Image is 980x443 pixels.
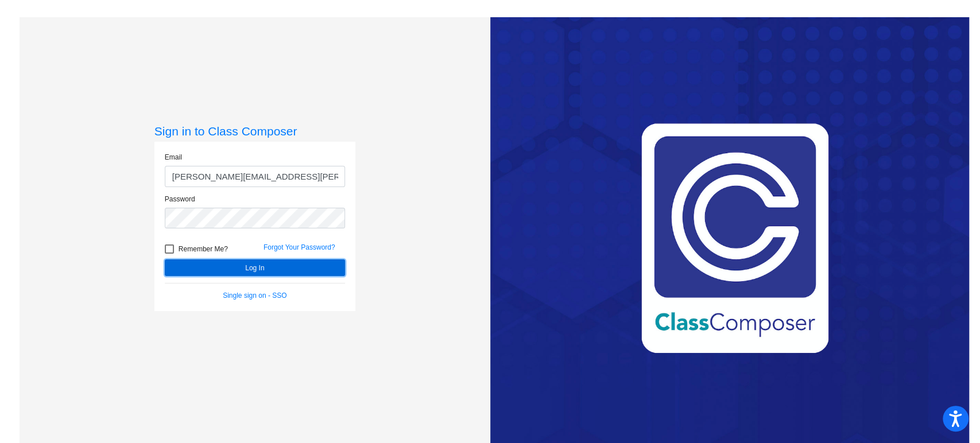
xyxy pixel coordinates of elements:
[264,243,335,251] a: Forgot Your Password?
[179,242,228,256] span: Remember Me?
[165,194,195,204] label: Password
[165,259,345,276] button: Log In
[154,124,355,138] h3: Sign in to Class Composer
[165,152,182,162] label: Email
[223,292,286,300] a: Single sign on - SSO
